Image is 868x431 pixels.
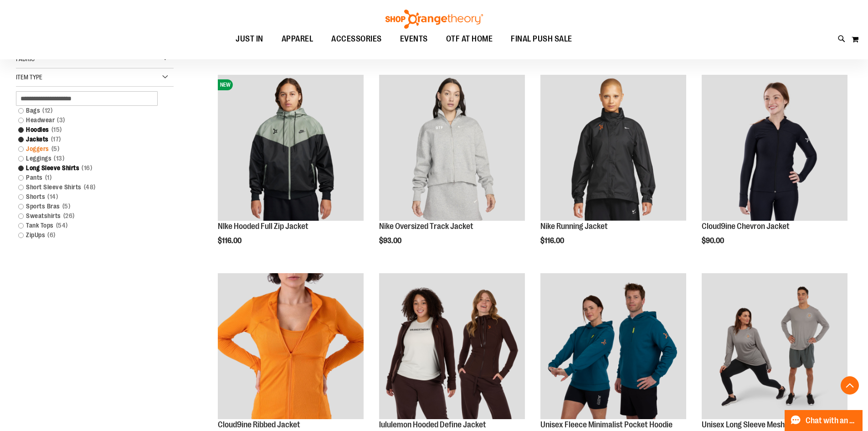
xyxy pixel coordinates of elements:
a: Shorts14 [14,192,165,202]
a: lululemon Hooded Define Jacket [379,420,486,429]
a: NIke Hooded Full Zip JacketNEW [218,75,364,222]
span: NEW [218,79,233,90]
a: OTF AT HOME [437,29,502,50]
a: Unisex Fleece Minimalist Pocket Hoodie [540,420,673,429]
div: product [213,70,368,268]
a: Unisex Long Sleeve Mesh Tee [702,420,798,429]
a: Cloud9ine Chevron Jacket [702,75,847,222]
span: 16 [79,163,94,173]
a: Cloud9ine Ribbed Jacket [218,273,364,421]
span: 54 [54,221,70,230]
img: Unisex Fleece Minimalist Pocket Hoodie [540,273,686,419]
img: Nike Oversized Track Jacket [379,75,525,221]
a: Hoodies15 [14,125,165,135]
a: Unisex Long Sleeve Mesh Tee primary image [702,273,847,421]
a: FINAL PUSH SALE [502,29,581,50]
img: Nike Running Jacket [540,75,686,221]
span: 48 [82,182,98,192]
span: 5 [60,202,73,211]
img: Main view of 2024 Convention lululemon Hooded Define Jacket [379,273,525,419]
a: APPAREL [272,29,323,49]
img: NIke Hooded Full Zip Jacket [218,75,364,221]
a: Nike Oversized Track Jacket [379,75,525,222]
img: Cloud9ine Ribbed Jacket [218,273,364,419]
a: Cloud9ine Ribbed Jacket [218,420,300,429]
span: 17 [49,135,63,144]
span: 5 [49,144,62,154]
span: 1 [43,173,54,182]
span: Chat with an Expert [806,416,857,425]
span: JUST IN [236,29,263,49]
a: EVENTS [391,29,437,50]
a: NIke Hooded Full Zip Jacket [218,222,308,231]
a: ZipUps6 [14,230,165,240]
a: Nike Running Jacket [540,222,608,231]
img: Shop Orangetheory [384,10,484,29]
a: Headwear3 [14,115,165,125]
a: Unisex Fleece Minimalist Pocket Hoodie [540,273,686,421]
span: EVENTS [400,29,428,49]
span: 13 [51,154,67,163]
a: Tank Tops54 [14,221,165,230]
a: ACCESSORIES [322,29,391,50]
a: Pants1 [14,173,165,182]
span: Item Type [16,73,42,81]
span: APPAREL [282,29,313,49]
div: product [536,70,691,268]
span: 3 [55,115,67,125]
a: Joggers5 [14,144,165,154]
a: Sports Bras5 [14,202,165,211]
button: Back To Top [841,376,859,395]
button: Chat with an Expert [785,410,863,431]
span: $93.00 [379,237,403,245]
a: Nike Oversized Track Jacket [379,222,473,231]
a: Long Sleeve Shirts16 [14,163,165,173]
span: 26 [61,211,77,221]
a: Sweatshirts26 [14,211,165,221]
div: product [375,70,529,268]
a: Cloud9ine Chevron Jacket [702,222,790,231]
img: Unisex Long Sleeve Mesh Tee primary image [702,273,847,419]
div: product [697,70,852,268]
a: Main view of 2024 Convention lululemon Hooded Define Jacket [379,273,525,421]
a: Nike Running Jacket [540,75,686,222]
a: Jackets17 [14,135,165,144]
span: ACCESSORIES [331,29,382,49]
img: Cloud9ine Chevron Jacket [702,75,847,221]
span: 15 [49,125,64,135]
span: FINAL PUSH SALE [511,29,572,49]
span: $116.00 [218,237,243,245]
span: $90.00 [702,237,725,245]
span: 6 [45,230,58,240]
span: OTF AT HOME [446,29,493,49]
a: JUST IN [226,29,272,50]
span: $116.00 [540,237,565,245]
a: Leggings13 [14,154,165,163]
span: 12 [40,106,55,115]
a: Short Sleeve Shirts48 [14,182,165,192]
span: 14 [45,192,60,202]
a: Bags12 [14,106,165,115]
